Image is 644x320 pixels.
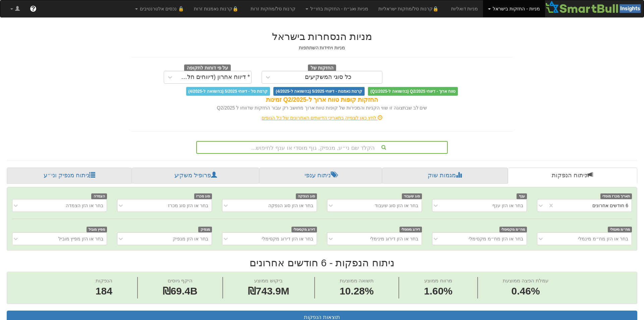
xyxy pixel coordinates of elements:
span: סוג מכרז [194,193,212,199]
div: בחר או הזן דירוג מקסימלי [262,235,313,242]
h2: מניות הנסחרות בישראל [131,31,513,42]
a: ניתוח מנפיק וני״ע [7,168,132,184]
a: פרופיל משקיע [132,168,259,184]
div: בחר או הזן סוג שעבוד [375,202,418,209]
a: מניות - החזקות בישראל [483,0,545,17]
h2: ניתוח הנפקות - 6 חודשים אחרונים [7,257,637,268]
span: ביקוש ממוצע [254,278,282,283]
span: מח״מ מקסימלי [499,227,527,232]
span: מח״מ מינמלי [608,227,632,232]
div: לחץ כאן לצפייה בתאריכי הדיווחים האחרונים של כל הגופים [126,115,518,121]
span: מנפיק [198,227,212,232]
span: דירוג מקסימלי [291,227,317,232]
span: תשואה ממוצעת [340,278,374,283]
span: מפיץ מוביל [87,227,107,232]
span: 1.60% [424,284,452,299]
a: ניתוח הנפקות [508,168,637,184]
span: הנפקות [96,278,112,283]
span: 10.28% [339,284,374,299]
a: ? [25,0,42,17]
a: 🔒 נכסים אלטרנטיבים [130,0,189,17]
span: סוג שעבוד [402,193,422,199]
a: מניות דואליות [446,0,483,17]
span: קרנות נאמנות - דיווחי 5/2025 (בהשוואה ל-4/2025) [273,87,365,96]
div: 6 חודשים אחרונים [592,202,628,209]
a: מגמות שוק [382,168,507,184]
span: סוג הנפקה [296,193,317,199]
span: 184 [96,284,112,299]
a: 🔒קרנות נאמנות זרות [189,0,246,17]
img: Smartbull [545,0,644,14]
span: 0.46% [503,284,548,299]
a: ניתוח ענפי [259,168,382,184]
div: החזקות קופות טווח ארוך ל-Q2/2025 זמינות [131,96,513,104]
div: בחר או הזן מח״מ מקסימלי [469,235,523,242]
span: על פי דוחות לתקופה [184,64,231,72]
span: הצמדה [91,193,107,199]
div: בחר או הזן הצמדה [66,202,103,209]
div: * דיווח אחרון (דיווחים חלקיים) [178,74,250,81]
div: בחר או הזן ענף [492,202,523,209]
span: דירוג מינימלי [399,227,422,232]
span: ₪69.4B [163,285,198,296]
div: שים לב שבתצוגה זו שווי הקניות והמכירות של קופות טווח ארוך מחושב רק עבור החזקות שדווחו ל Q2/2025 [131,104,513,111]
span: החזקות של [308,64,336,72]
div: בחר או הזן מנפיק [173,235,208,242]
div: בחר או הזן סוג הנפקה [268,202,313,209]
div: בחר או הזן דירוג מינימלי [370,235,418,242]
a: 🔒קרנות סל/מחקות ישראליות [373,0,446,17]
div: הקלד שם ני״ע, מנפיק, גוף מוסדי או ענף לחיפוש... [197,142,447,153]
a: מניות ואג״ח - החזקות בחו״ל [301,0,373,17]
a: קרנות סל/מחקות זרות [246,0,301,17]
div: בחר או הזן מפיץ מוביל [58,235,104,242]
span: ₪743.9M [248,285,289,296]
span: טווח ארוך - דיווחי Q2/2025 (בהשוואה ל-Q1/2025) [368,87,458,96]
h5: מניות ויחידות השתתפות [131,45,513,50]
div: כל סוגי המשקיעים [305,74,352,81]
span: היקף גיוסים [168,278,193,283]
span: ענף [517,193,527,199]
span: תאריך מכרז מוסדי [600,193,632,199]
span: ? [31,5,35,12]
span: קרנות סל - דיווחי 5/2025 (בהשוואה ל-4/2025) [186,87,270,96]
div: בחר או הזן מח״מ מינמלי [578,235,628,242]
div: בחר או הזן סוג מכרז [168,202,209,209]
span: עמלת הפצה ממוצעת [503,278,548,283]
span: מרווח ממוצע [424,278,452,283]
